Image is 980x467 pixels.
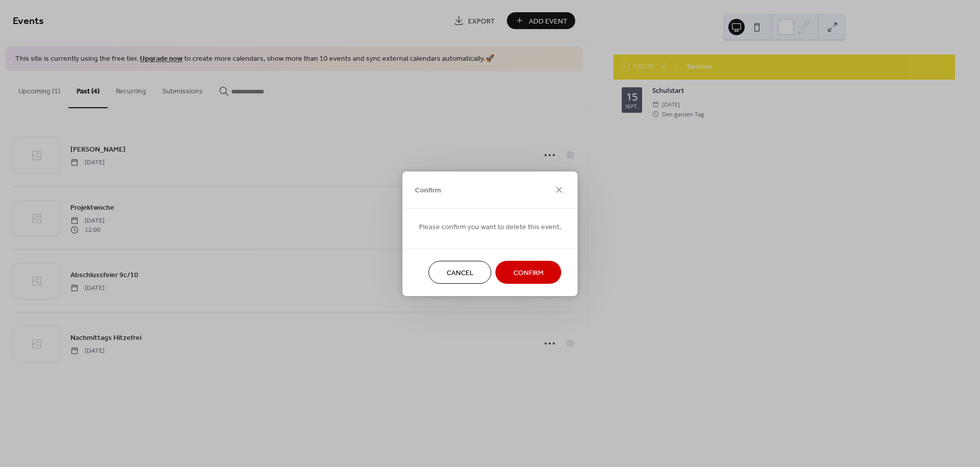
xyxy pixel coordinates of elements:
[447,267,474,278] span: Cancel
[513,267,544,278] span: Confirm
[496,261,561,284] button: Confirm
[419,222,561,232] span: Please confirm you want to delete this event.
[415,185,441,196] span: Confirm
[429,261,492,284] button: Cancel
